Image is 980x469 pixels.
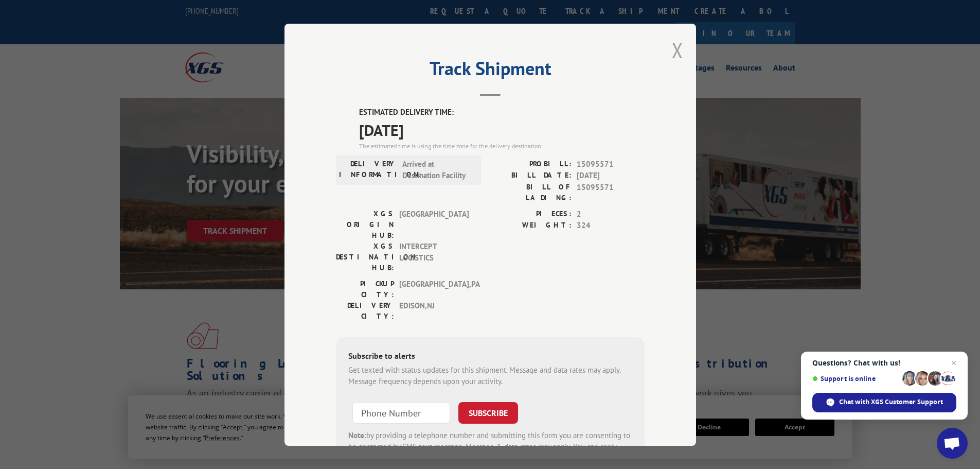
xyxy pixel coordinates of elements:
span: 15095571 [577,181,645,203]
span: 2 [577,208,645,220]
span: [GEOGRAPHIC_DATA] [399,208,469,240]
span: Questions? Chat with us! [812,359,956,367]
label: PICKUP CITY: [336,278,394,300]
span: Chat with XGS Customer Support [812,393,956,412]
label: XGS ORIGIN HUB: [336,208,394,240]
span: 324 [577,220,645,232]
a: Open chat [937,428,968,459]
button: SUBSCRIBE [458,402,518,423]
label: XGS DESTINATION HUB: [336,240,394,273]
span: [DATE] [577,170,645,182]
span: Chat with XGS Customer Support [839,397,943,407]
span: Support is online [812,375,899,383]
span: 15095571 [577,158,645,170]
label: DELIVERY CITY: [336,300,394,321]
label: PIECES: [490,208,572,220]
div: Subscribe to alerts [348,349,632,364]
label: BILL DATE: [490,170,572,182]
span: EDISON , NJ [399,300,469,321]
strong: Note: [348,430,366,440]
label: ESTIMATED DELIVERY TIME: [359,107,645,118]
div: Get texted with status updates for this shipment. Message and data rates may apply. Message frequ... [348,364,632,387]
span: INTERCEPT LOGISTICS [399,240,469,273]
input: Phone Number [352,402,450,423]
label: WEIGHT: [490,220,572,232]
span: [GEOGRAPHIC_DATA] , PA [399,278,469,300]
label: DELIVERY INFORMATION: [339,158,397,181]
span: Arrived at Destination Facility [402,158,472,181]
label: PROBILL: [490,158,572,170]
div: by providing a telephone number and submitting this form you are consenting to be contacted by SM... [348,429,632,464]
button: Close modal [672,37,683,64]
h2: Track Shipment [336,61,645,81]
div: The estimated time is using the time zone for the delivery destination. [359,141,645,150]
span: [DATE] [359,118,645,141]
label: BILL OF LADING: [490,181,572,203]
